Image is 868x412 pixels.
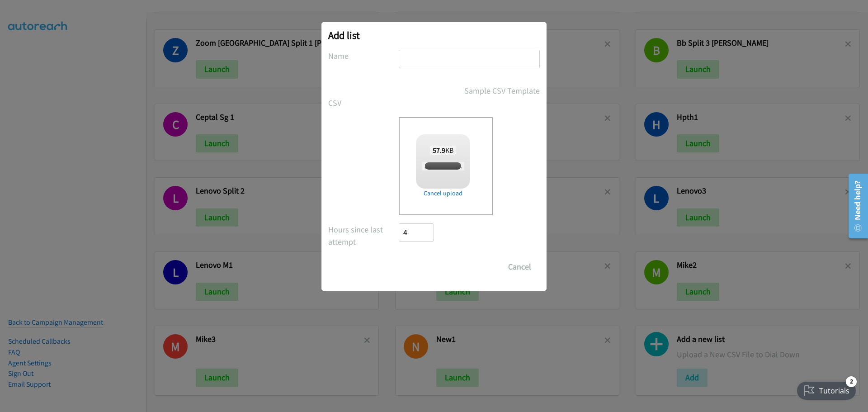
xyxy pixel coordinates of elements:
[842,170,868,242] iframe: Resource Center
[464,85,540,97] a: Sample CSV Template
[792,373,861,405] iframe: Checklist
[430,146,457,155] span: KB
[328,50,399,62] label: Name
[328,29,540,42] h2: Add list
[500,258,540,276] button: Cancel
[328,223,399,248] label: Hours since last attempt
[328,97,399,109] label: CSV
[416,189,470,198] a: Cancel upload
[422,162,545,170] span: [PERSON_NAME] + Dell Virtual Forum [DATE].csv
[433,146,445,155] strong: 57.9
